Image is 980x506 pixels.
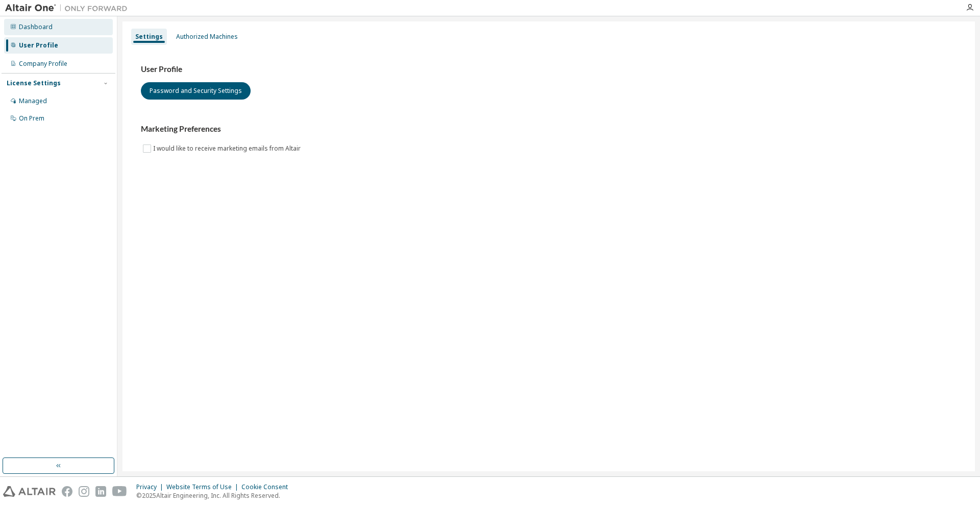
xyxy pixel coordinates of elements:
div: License Settings [7,79,61,87]
div: On Prem [19,114,44,123]
div: Website Terms of Use [166,483,241,491]
div: User Profile [19,41,58,50]
img: linkedin.svg [95,486,106,497]
img: facebook.svg [62,486,72,497]
div: Company Profile [19,60,67,68]
p: © 2025 Altair Engineering, Inc. All Rights Reserved. [136,491,294,500]
div: Cookie Consent [241,483,294,491]
h3: User Profile [141,64,957,75]
h3: Marketing Preferences [141,124,957,134]
img: youtube.svg [112,486,127,497]
img: Altair One [5,3,133,13]
img: altair_logo.svg [3,486,56,497]
button: Password and Security Settings [141,82,251,100]
div: Authorized Machines [176,33,238,41]
img: instagram.svg [79,486,89,497]
div: Dashboard [19,23,53,31]
div: Settings [135,33,163,41]
div: Managed [19,97,47,105]
label: I would like to receive marketing emails from Altair [153,142,303,155]
div: Privacy [136,483,166,491]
